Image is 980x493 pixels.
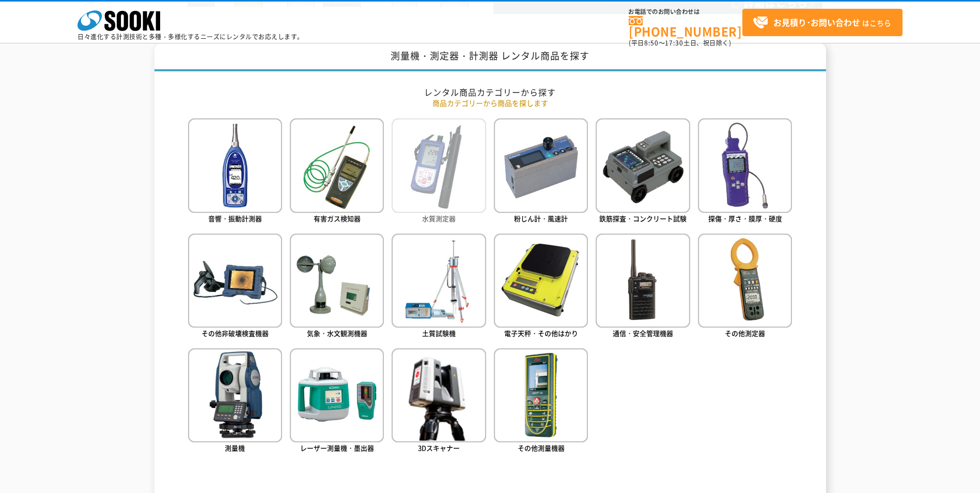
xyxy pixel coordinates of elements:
span: はこちら [753,15,891,30]
a: その他測定器 [698,234,792,341]
a: その他測量機器 [494,348,588,455]
a: 3Dスキャナー [392,348,486,455]
img: 土質試験機 [392,234,486,328]
a: [PHONE_NUMBER] [629,16,742,37]
a: 土質試験機 [392,234,486,341]
span: 気象・水文観測機器 [307,328,367,338]
img: 有害ガス検知器 [290,118,384,212]
h1: 測量機・測定器・計測器 レンタル商品を探す [154,43,826,71]
img: その他測定器 [698,234,792,328]
span: 鉄筋探査・コンクリート試験 [599,213,687,223]
img: 鉄筋探査・コンクリート試験 [596,118,690,212]
span: 音響・振動計測器 [208,213,262,223]
span: その他測量機器 [518,443,565,453]
a: レーザー測量機・墨出器 [290,348,384,455]
a: 通信・安全管理機器 [596,234,690,341]
span: 8:50 [644,38,659,48]
span: 水質測定器 [422,213,456,223]
span: 粉じん計・風速計 [514,213,568,223]
span: 通信・安全管理機器 [613,328,673,338]
a: 鉄筋探査・コンクリート試験 [596,118,690,225]
span: 探傷・厚さ・膜厚・硬度 [708,213,782,223]
a: 有害ガス検知器 [290,118,384,225]
a: 音響・振動計測器 [188,118,282,225]
h2: レンタル商品カテゴリーから探す [188,87,792,98]
span: その他非破壊検査機器 [201,328,269,338]
img: 測量機 [188,348,282,442]
img: 3Dスキャナー [392,348,486,442]
a: その他非破壊検査機器 [188,234,282,341]
a: 測量機 [188,348,282,455]
span: レーザー測量機・墨出器 [300,443,374,453]
span: お電話でのお問い合わせは [629,9,742,15]
img: その他非破壊検査機器 [188,234,282,328]
img: 粉じん計・風速計 [494,118,588,212]
span: 測量機 [225,443,245,453]
span: その他測定器 [725,328,765,338]
span: 有害ガス検知器 [314,213,361,223]
span: 3Dスキャナー [418,443,460,453]
a: 粉じん計・風速計 [494,118,588,225]
p: 商品カテゴリーから商品を探します [188,98,792,109]
img: 水質測定器 [392,118,486,212]
img: 通信・安全管理機器 [596,234,690,328]
img: 音響・振動計測器 [188,118,282,212]
p: 日々進化する計測技術と多種・多様化するニーズにレンタルでお応えします。 [77,34,304,40]
a: 電子天秤・その他はかり [494,234,588,341]
img: レーザー測量機・墨出器 [290,348,384,442]
a: お見積り･お問い合わせはこちら [742,9,903,36]
a: 水質測定器 [392,118,486,225]
img: 探傷・厚さ・膜厚・硬度 [698,118,792,212]
span: (平日 ～ 土日、祝日除く) [629,38,731,48]
img: 電子天秤・その他はかり [494,234,588,328]
span: 土質試験機 [422,328,456,338]
a: 探傷・厚さ・膜厚・硬度 [698,118,792,225]
img: 気象・水文観測機器 [290,234,384,328]
a: 気象・水文観測機器 [290,234,384,341]
span: 17:30 [665,38,683,48]
strong: お見積り･お問い合わせ [773,16,860,28]
img: その他測量機器 [494,348,588,442]
span: 電子天秤・その他はかり [504,328,578,338]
